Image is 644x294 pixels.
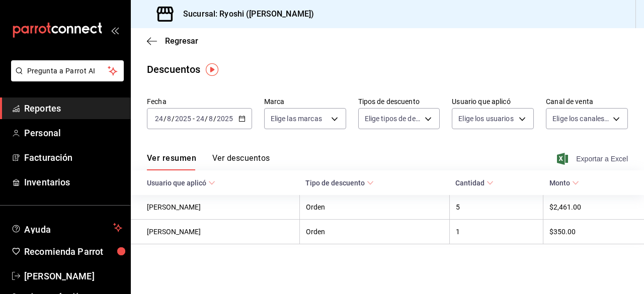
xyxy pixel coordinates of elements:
span: Pregunta a Parrot AI [27,66,108,76]
input: -- [167,115,172,123]
label: Canal de venta [546,98,628,105]
input: ---- [175,115,192,123]
button: open_drawer_menu [111,26,119,34]
span: Elige los usuarios [458,114,513,124]
div: navigation tabs [147,153,270,170]
button: Ver descuentos [212,153,270,170]
span: Cantidad [455,179,494,187]
span: / [164,115,167,123]
input: -- [196,115,205,123]
label: Usuario que aplicó [452,98,534,105]
span: / [172,115,175,123]
button: Exportar a Excel [559,153,628,165]
th: Orden [299,220,449,244]
span: Usuario que aplicó [147,179,215,187]
span: Facturación [24,151,122,164]
span: Elige las marcas [271,114,322,124]
th: Orden [299,195,449,220]
h3: Sucursal: Ryoshi ([PERSON_NAME]) [175,8,314,20]
span: Recomienda Parrot [24,245,122,258]
span: / [213,115,216,123]
label: Fecha [147,98,252,105]
input: ---- [216,115,233,123]
span: Personal [24,126,122,140]
th: $350.00 [543,220,644,244]
input: -- [208,115,213,123]
span: Inventarios [24,175,122,189]
th: 5 [449,195,543,220]
button: Regresar [147,36,198,46]
th: [PERSON_NAME] [131,195,299,220]
a: Pregunta a Parrot AI [7,73,124,83]
span: Elige tipos de descuento [365,114,422,124]
span: Elige los canales de venta [552,114,609,124]
th: $2,461.00 [543,195,644,220]
span: Tipo de descuento [305,179,374,187]
span: Ayuda [24,222,109,234]
div: Descuentos [147,62,200,77]
span: Reportes [24,102,122,115]
label: Tipos de descuento [358,98,440,105]
button: Pregunta a Parrot AI [11,60,124,81]
th: 1 [449,220,543,244]
img: Tooltip marker [206,63,218,76]
span: [PERSON_NAME] [24,269,122,283]
label: Marca [264,98,346,105]
span: Regresar [165,36,198,46]
span: - [193,115,195,123]
span: / [205,115,208,123]
input: -- [154,115,164,123]
span: Monto [549,179,579,187]
button: Ver resumen [147,153,196,170]
th: [PERSON_NAME] [131,220,299,244]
